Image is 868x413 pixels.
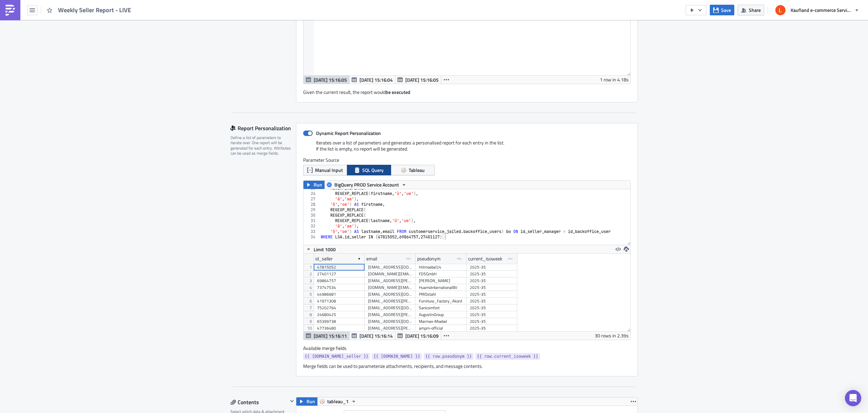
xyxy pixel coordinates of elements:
[419,291,463,298] div: PRIOstahl
[230,397,288,407] div: Contents
[419,284,463,291] div: HuamoInternationalBV
[303,191,320,196] div: 26
[845,390,861,406] div: Open Intercom Messenger
[373,353,420,360] span: {{ [DOMAIN_NAME] }}
[303,196,320,202] div: 27
[419,325,463,332] div: ampm-official
[317,298,361,304] div: 41971308
[327,397,349,406] span: tableau_1
[58,6,132,14] span: Weekly Seller Report - LIVE
[791,6,852,14] span: Kaufland e-commerce Services GmbH & Co. KG
[303,140,631,157] div: Iterates over a list of parameters and generates a personalised report for each entry in the list...
[5,5,16,16] img: PushMetrics
[470,318,514,325] div: 2025-35
[395,332,441,340] button: [DATE] 15:16:09
[303,245,338,253] button: Limit 1000
[721,6,731,14] span: Save
[391,165,435,175] button: Tableau
[425,353,472,360] span: {{ row.pseudonym }}
[3,3,80,9] span: Dear {{ row.pseudonym }} Team,
[303,181,325,189] button: Run
[470,264,514,271] div: 2025-35
[470,304,514,311] div: 2025-35
[470,298,514,304] div: 2025-35
[368,298,412,304] div: [EMAIL_ADDRESS][PERSON_NAME][DOMAIN_NAME]; [DOMAIN_NAME][EMAIL_ADDRESS][DOMAIN_NAME]
[368,311,412,318] div: [EMAIL_ADDRESS][PERSON_NAME][DOMAIN_NAME]; [DOMAIN_NAME][EMAIL_ADDRESS][DOMAIN_NAME]
[368,284,412,291] div: [DOMAIN_NAME][EMAIL_ADDRESS][DOMAIN_NAME]; [DOMAIN_NAME][EMAIL_ADDRESS][DOMAIN_NAME]
[405,76,439,83] span: [DATE] 15:16:05
[470,311,514,318] div: 2025-35
[419,318,463,325] div: Marmex-Moebel
[316,130,381,137] strong: Dynamic Report Personalization
[317,397,359,406] button: tableau_1
[19,54,98,60] span: Development of the service KPIs
[317,291,361,298] div: 44986681
[303,202,320,207] div: 28
[303,223,320,229] div: 32
[600,76,629,84] div: 1 row in 4.18s
[230,123,296,133] div: Report Personalization
[771,3,863,18] button: Kaufland e-commerce Services GmbH & Co. KG
[409,166,425,174] span: Tableau
[775,4,786,16] img: Avatar
[470,271,514,277] div: 2025-35
[303,234,320,240] div: 34
[419,277,463,284] div: [PERSON_NAME]
[468,254,502,264] div: current_isoweek
[317,304,361,311] div: 75202764
[315,166,343,174] span: Manual Input
[303,229,320,234] div: 33
[334,181,399,189] span: BigQuery PROD Service Account
[368,325,412,332] div: [EMAIL_ADDRESS][PERSON_NAME][DOMAIN_NAME]; [DOMAIN_NAME][EMAIL_ADDRESS][DOMAIN_NAME]
[303,84,631,95] div: Given the current result, the report would
[470,284,514,291] div: 2025-35
[368,264,412,271] div: [EMAIL_ADDRESS][DOMAIN_NAME]; [PERSON_NAME][EMAIL_ADDRESS][PERSON_NAME][DOMAIN_NAME]
[230,135,292,156] div: Define a list of parameters to iterate over. One report will be generated for each entry. Attribu...
[349,332,395,340] button: [DATE] 15:16:14
[315,254,333,264] div: id_seller
[424,353,474,360] a: {{ row.pseudonym }}
[405,332,439,339] span: [DATE] 15:16:09
[347,165,391,175] button: SQL Query
[395,76,441,84] button: [DATE] 15:16:05
[368,271,412,277] div: [DOMAIN_NAME][EMAIL_ADDRESS][DOMAIN_NAME]; [DOMAIN_NAME][EMAIL_ADDRESS][DOMAIN_NAME]; [EMAIL_ADDR...
[288,397,296,405] button: Hide content
[419,304,463,311] div: Sanicomfort
[368,277,412,284] div: [EMAIL_ADDRESS][PERSON_NAME][DOMAIN_NAME]; [EMAIL_ADDRESS][PERSON_NAME][DOMAIN_NAME]
[317,318,361,325] div: 65399738
[314,181,322,189] span: Run
[419,298,463,304] div: Furniture_Factory_Akord
[303,157,631,163] label: Parameter Source
[417,254,441,264] div: pseudonym
[419,311,463,318] div: AugustinGroup
[738,5,764,15] button: Share
[317,277,361,284] div: 69864757
[366,254,377,264] div: email
[303,165,347,175] button: Manual Input
[710,5,734,15] button: Save
[303,332,350,340] button: [DATE] 15:16:11
[305,353,369,360] span: {{ [DOMAIN_NAME]_seller }}
[386,88,410,96] strong: be executed
[317,264,361,271] div: 47815052
[19,61,127,67] span: Product defect claim rate and an explanation
[303,207,320,213] div: 29
[303,76,350,84] button: [DATE] 15:16:05
[368,318,412,325] div: [EMAIL_ADDRESS][DOMAIN_NAME]; [DOMAIN_NAME][EMAIL_ADDRESS][DOMAIN_NAME]
[303,213,320,218] div: 30
[314,246,336,253] span: Limit 1000
[359,76,393,83] span: [DATE] 15:16:04
[303,353,370,360] a: {{ [DOMAIN_NAME]_seller }}
[372,353,422,360] a: {{ [DOMAIN_NAME] }}
[368,291,412,298] div: [EMAIL_ADDRESS][DOMAIN_NAME]; [DOMAIN_NAME][EMAIL_ADDRESS][DOMAIN_NAME]
[477,353,538,360] span: {{ row.current_isoweek }}
[324,181,409,189] button: BigQuery PROD Service Account
[419,264,463,271] div: Hitmoebel24
[359,332,393,339] span: [DATE] 15:16:14
[314,332,347,339] span: [DATE] 15:16:11
[3,40,229,46] span: Based on your feedback, we have implemented the following new features in the report:
[3,18,319,32] span: you receive hereby as every week a report about your account performance on [DOMAIN_NAME]. The re...
[362,166,384,174] span: SQL Query
[307,397,315,406] span: Run
[317,325,361,332] div: 47736480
